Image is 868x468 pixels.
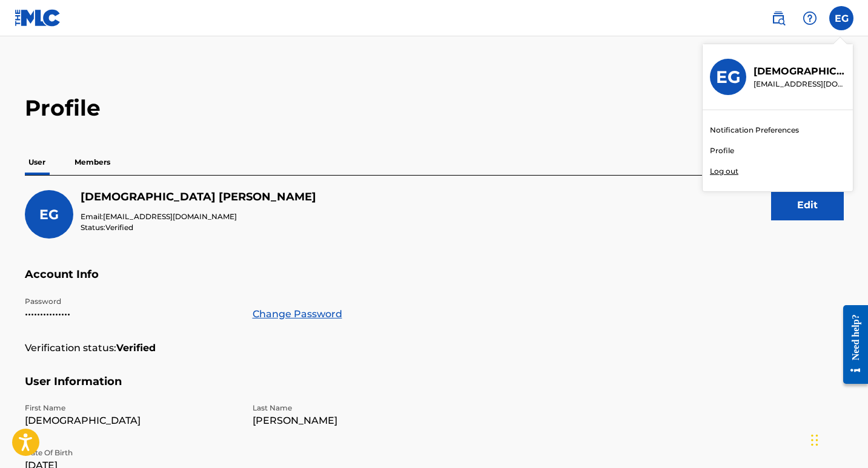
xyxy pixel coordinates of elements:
strong: Verified [116,341,156,355]
button: Edit [771,190,844,220]
span: EG [39,206,59,223]
iframe: Chat Widget [807,410,868,468]
p: First Name [25,403,238,414]
div: Help [798,6,822,30]
h3: EG [716,67,741,88]
img: search [771,11,786,25]
a: Profile [710,145,734,156]
span: [EMAIL_ADDRESS][DOMAIN_NAME] [103,212,237,221]
p: [PERSON_NAME] [253,414,466,428]
p: [DEMOGRAPHIC_DATA] [25,414,238,428]
img: MLC Logo [15,9,61,27]
div: User Menu [829,6,853,30]
div: Drag [811,422,818,458]
img: help [803,11,817,25]
h5: User Information [25,375,844,403]
p: User [25,150,49,175]
p: Status: [81,222,316,233]
a: Public Search [766,6,790,30]
h2: Profile [25,94,844,122]
p: Evangelina Gonzalez [754,64,846,79]
a: Notification Preferences [710,125,799,136]
h5: Evangelina Gonzalez [81,190,316,204]
p: Date Of Birth [25,447,238,458]
p: Email: [81,211,316,222]
p: Verification status: [25,341,116,355]
p: ••••••••••••••• [25,307,238,321]
iframe: Resource Center [834,296,868,394]
p: Log out [710,166,738,177]
p: Password [25,296,238,307]
h5: Account Info [25,268,844,296]
p: solisbeba@gmail.com [754,79,846,90]
p: Members [71,150,114,175]
p: Last Name [253,403,466,414]
span: Verified [105,223,133,232]
a: Change Password [253,307,342,321]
